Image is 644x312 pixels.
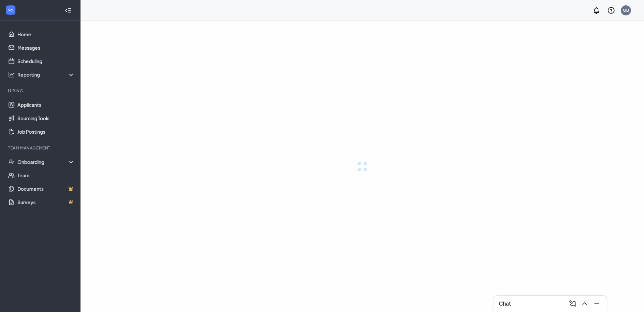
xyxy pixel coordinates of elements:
[17,195,75,209] a: SurveysCrown
[17,98,75,112] a: Applicants
[593,300,601,308] svg: Minimize
[17,54,75,68] a: Scheduling
[569,300,577,308] svg: ComposeMessage
[8,145,73,151] div: Team Management
[8,159,15,165] svg: UserCheck
[7,7,14,13] svg: WorkstreamLogo
[579,298,589,309] button: ChevronUp
[65,7,71,14] svg: Collapse
[8,71,15,78] svg: Analysis
[499,300,511,307] h3: Chat
[567,298,577,309] button: ComposeMessage
[17,182,75,195] a: DocumentsCrown
[607,6,615,14] svg: QuestionInfo
[17,159,75,165] div: Onboarding
[591,298,601,309] button: Minimize
[17,125,75,138] a: Job Postings
[581,300,589,308] svg: ChevronUp
[17,28,75,41] a: Home
[17,112,75,125] a: Sourcing Tools
[8,88,73,94] div: Hiring
[592,6,600,14] svg: Notifications
[17,71,75,78] div: Reporting
[17,169,75,182] a: Team
[623,7,629,13] div: GB
[17,41,75,54] a: Messages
